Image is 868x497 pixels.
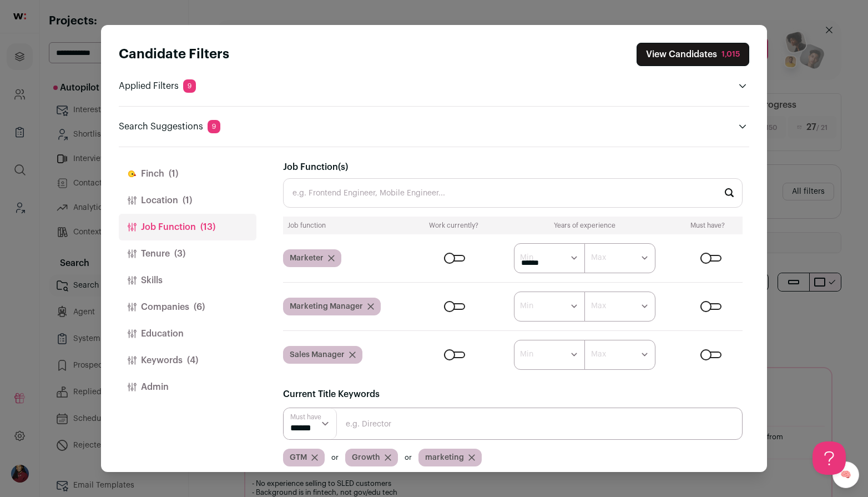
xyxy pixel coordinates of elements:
[813,441,846,475] iframe: Help Scout Beacon - Open
[208,120,220,133] span: 9
[119,347,256,374] button: Keywords(4)
[200,220,215,234] span: (13)
[174,247,185,260] span: (3)
[119,320,256,347] button: Education
[287,221,407,230] div: Job function
[183,79,196,93] span: 9
[721,49,740,60] div: 1,015
[425,452,464,463] span: marketing
[119,240,256,267] button: Tenure(3)
[520,252,533,263] label: Min
[832,461,859,488] a: 🧠
[119,214,256,240] button: Job Function(13)
[520,300,533,312] label: Min
[290,253,324,264] span: Marketer
[119,187,256,214] button: Location(1)
[119,267,256,294] button: Skills
[194,300,205,314] span: (6)
[591,252,606,263] label: Max
[520,349,533,360] label: Min
[119,79,196,93] p: Applied Filters
[736,79,749,93] button: Open applied filters
[283,160,348,174] label: Job Function(s)
[169,167,178,180] span: (1)
[591,300,606,312] label: Max
[591,349,606,360] label: Max
[678,221,738,230] div: Must have?
[290,349,345,360] span: Sales Manager
[119,48,229,61] strong: Candidate Filters
[283,408,743,440] input: e.g. Director
[187,354,198,367] span: (4)
[290,452,307,463] span: GTM
[283,388,380,401] label: Current Title Keywords
[290,301,363,312] span: Marketing Manager
[283,178,743,208] input: e.g. Frontend Engineer, Mobile Engineer...
[416,221,491,230] div: Work currently?
[637,43,749,66] button: Close search preferences
[119,160,256,187] button: Finch(1)
[119,120,220,133] p: Search Suggestions
[119,374,256,400] button: Admin
[183,194,192,207] span: (1)
[501,221,669,230] div: Years of experience
[352,452,380,463] span: Growth
[119,294,256,320] button: Companies(6)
